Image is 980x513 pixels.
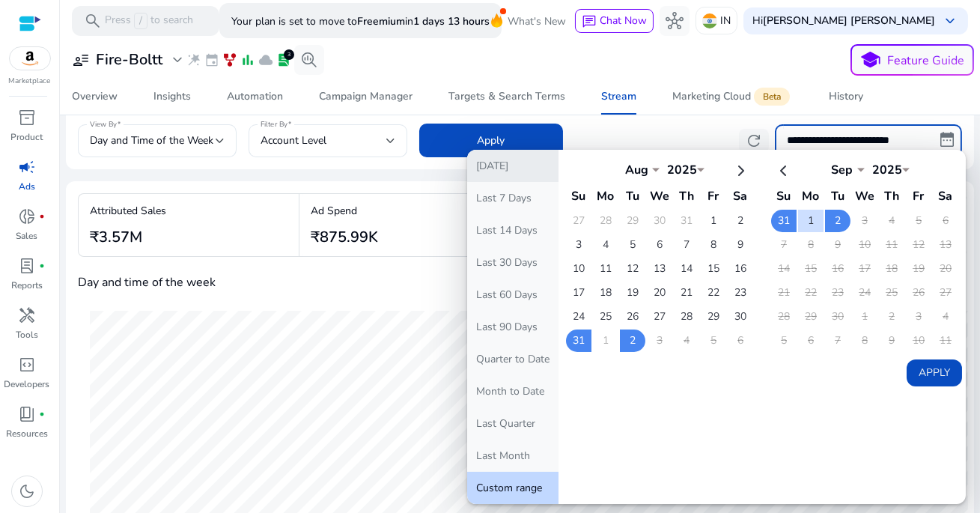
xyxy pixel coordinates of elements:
p: Reports [11,279,43,292]
p: Developers [4,377,50,391]
span: / [134,13,147,29]
span: Beta [754,88,790,106]
b: 1 days 13 hours [413,14,490,28]
p: Ad Spend [311,203,378,219]
span: Account Level [261,133,326,148]
span: Apply [478,133,505,148]
span: chat [582,14,597,29]
button: Last 60 Days [467,279,559,311]
p: Press to search [105,13,193,29]
p: Your plan is set to move to in [231,8,490,34]
h3: ₹875.99K [311,228,378,246]
span: campaign [18,158,36,176]
button: search_insights [294,45,324,75]
div: Overview [72,91,118,102]
div: 2025 [660,162,704,178]
span: fiber_manual_record [39,263,45,269]
p: Tools [16,328,38,342]
span: search_insights [300,51,318,69]
span: code_blocks [18,356,36,374]
p: Feature Guide [888,52,965,70]
button: Apply [907,359,962,386]
div: Targets & Search Terms [448,91,565,102]
span: Chat Now [600,13,647,28]
span: expand_more [168,51,186,69]
span: lab_profile [276,52,291,67]
span: hub [666,12,684,30]
div: History [829,91,863,102]
span: refresh [745,132,763,150]
mat-label: Filter By [261,119,288,130]
p: IN [720,7,731,34]
div: Automation [227,91,283,102]
button: Last 30 Days [467,246,559,279]
button: Apply [419,124,563,157]
span: wand_stars [186,52,201,67]
div: Campaign Manager [319,91,413,102]
button: [DATE] [467,150,559,182]
button: Last Month [467,440,559,472]
button: Last 7 Days [467,182,559,214]
h3: ₹3.57M [90,228,166,246]
span: user_attributes [72,51,90,69]
p: Sales [16,229,38,243]
b: [PERSON_NAME] [PERSON_NAME] [763,13,935,28]
div: Sep [820,162,865,178]
span: inventory_2 [18,109,36,127]
div: 3 [284,49,294,60]
button: Quarter to Date [467,343,559,375]
button: Last Quarter [467,407,559,440]
span: book_4 [18,405,36,423]
button: hub [660,6,690,36]
button: schoolFeature Guide [850,44,974,76]
p: Product [11,130,43,144]
h4: Day and time of the week [78,276,216,290]
h3: Fire-Boltt [96,51,162,69]
span: Day and Time of the Week [90,133,213,148]
p: Ads [19,180,35,193]
span: lab_profile [18,257,36,275]
div: 2025 [865,162,910,178]
span: keyboard_arrow_down [941,12,959,30]
span: family_history [222,52,237,67]
span: handyman [18,306,36,324]
span: search [84,12,102,30]
button: Custom range [467,472,559,504]
div: Insights [153,91,191,102]
div: Marketing Cloud [672,91,793,103]
button: Last 90 Days [467,311,559,343]
p: Hi [752,16,935,26]
button: Month to Date [467,375,559,407]
span: school [860,49,882,71]
button: refresh [739,129,769,153]
mat-label: View By [90,119,118,130]
div: Aug [615,162,660,178]
div: Stream [601,91,636,102]
span: event [204,52,219,67]
img: amazon.svg [10,47,50,70]
span: dark_mode [18,482,36,500]
span: fiber_manual_record [39,213,45,219]
p: Resources [6,427,48,440]
img: in.svg [702,13,717,28]
p: Marketplace [9,76,51,87]
span: fiber_manual_record [39,411,45,417]
b: Freemium [357,14,405,28]
span: What's New [508,8,566,34]
span: donut_small [18,207,36,225]
button: chatChat Now [575,9,654,33]
p: Attributed Sales [90,203,166,219]
span: bar_chart [240,52,255,67]
button: Last 14 Days [467,214,559,246]
span: cloud [258,52,273,67]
